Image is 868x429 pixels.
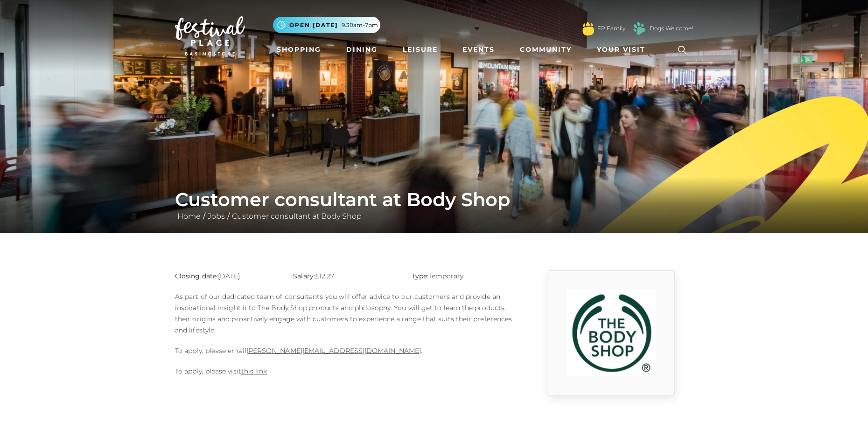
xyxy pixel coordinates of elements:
[205,212,227,221] a: Jobs
[175,291,516,336] p: As part of our dedicated team of consultants you will offer advice to our customers and provide a...
[168,188,700,222] div: / /
[593,41,654,58] a: Your Visit
[343,41,381,58] a: Dining
[289,21,338,29] span: Open [DATE]
[342,21,378,29] span: 9.30am-7pm
[399,41,441,58] a: Leisure
[175,272,218,280] strong: Closing date:
[459,41,498,58] a: Events
[567,290,656,376] img: 9_1554819459_jw5k.png
[650,24,693,33] a: Dogs Welcome!
[597,45,645,55] span: Your Visit
[246,346,421,355] a: [PERSON_NAME][EMAIL_ADDRESS][DOMAIN_NAME]
[175,366,516,377] p: To apply, please visit .
[230,212,364,221] a: Customer consultant at Body Shop
[175,270,279,282] p: [DATE]
[293,270,397,282] p: £12.27
[516,41,575,58] a: Community
[273,41,325,58] a: Shopping
[241,367,267,375] a: this link
[273,17,380,33] button: Open [DATE] 9.30am-7pm
[175,16,245,55] img: Festival Place Logo
[597,24,625,33] a: FP Family
[175,188,693,211] h1: Customer consultant at Body Shop
[175,345,516,356] p: To apply, please email .
[412,270,516,282] p: Temporary
[412,272,428,280] strong: Type:
[293,272,315,280] strong: Salary:
[175,212,203,221] a: Home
